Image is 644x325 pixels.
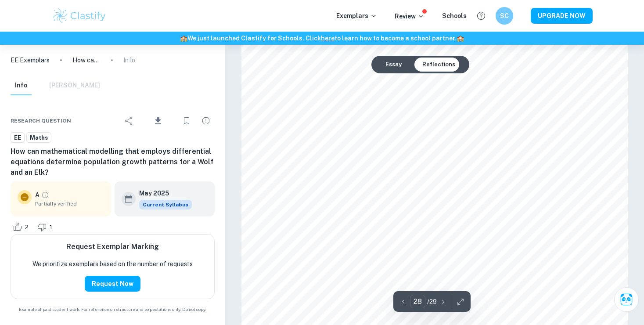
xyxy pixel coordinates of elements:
[120,112,138,130] div: Share
[442,12,467,19] a: Schools
[378,58,409,72] button: Essay
[52,7,108,25] img: Clastify logo
[11,55,50,65] a: EE Exemplars
[11,220,33,234] div: Like
[457,35,464,42] span: 🏫
[139,200,192,209] span: Current Syllabus
[11,146,215,178] h6: How can mathematical modelling that employs differential equations determine population growth pa...
[35,200,104,208] span: Partially verified
[474,8,489,23] button: Help and Feedback
[336,11,377,21] p: Exemplars
[197,112,215,130] div: Report issue
[11,76,32,95] button: Info
[180,35,187,42] span: 🏫
[123,55,135,65] p: Info
[11,117,71,125] span: Research question
[66,242,159,252] h6: Request Exemplar Marking
[11,132,25,143] a: EE
[531,8,593,24] button: UPGRADE NOW
[85,276,140,292] button: Request Now
[32,259,193,269] p: We prioritize exemplars based on the number of requests
[614,287,639,312] button: Ask Clai
[496,7,513,25] button: SC
[45,223,57,232] span: 1
[499,11,509,21] h6: SC
[415,58,462,72] button: Reflections
[72,55,101,65] p: How can mathematical modelling that employs differential equations determine population growth pa...
[11,134,24,142] span: EE
[11,306,215,313] span: Example of past student work. For reference on structure and expectations only. Do not copy.
[427,297,437,307] p: / 29
[35,190,40,200] p: A
[41,191,49,199] a: Grade partially verified
[139,200,192,209] div: This exemplar is based on the current syllabus. Feel free to refer to it for inspiration/ideas wh...
[2,33,642,43] h6: We just launched Clastify for Schools. Click to learn how to become a school partner.
[178,112,195,130] div: Bookmark
[139,188,185,198] h6: May 2025
[20,223,33,232] span: 2
[321,35,335,42] a: here
[395,11,425,21] p: Review
[27,134,51,142] span: Maths
[140,109,176,132] div: Download
[35,220,57,234] div: Dislike
[26,132,51,143] a: Maths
